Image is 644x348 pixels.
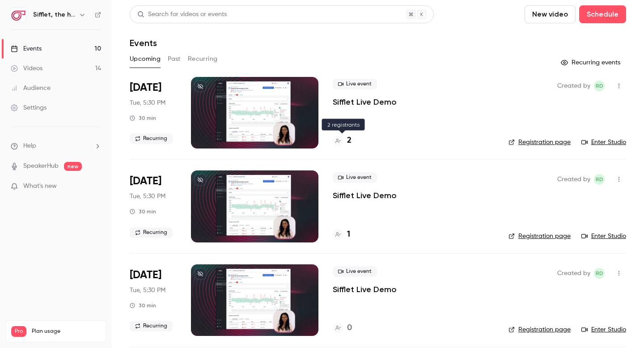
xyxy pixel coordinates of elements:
[581,325,626,334] a: Enter Studio
[333,172,377,183] span: Live event
[130,208,156,215] div: 30 min
[130,227,173,238] span: Recurring
[347,229,350,241] h4: 1
[333,284,397,295] a: Sifflet Live Demo
[137,10,227,19] div: Search for videos or events
[508,138,571,147] a: Registration page
[130,286,165,295] span: Tue, 5:30 PM
[508,325,571,334] a: Registration page
[130,321,173,331] span: Recurring
[130,192,165,201] span: Tue, 5:30 PM
[64,162,82,171] span: new
[557,174,590,185] span: Created by
[130,81,161,95] span: [DATE]
[333,322,352,334] a: 0
[581,232,626,241] a: Enter Studio
[130,115,156,122] div: 30 min
[130,264,177,336] div: Oct 14 Tue, 5:30 PM (Europe/Paris)
[333,266,377,277] span: Live event
[130,38,157,48] h1: Events
[333,97,397,107] a: Sifflet Live Demo
[333,190,397,201] a: Sifflet Live Demo
[508,232,571,241] a: Registration page
[11,64,42,73] div: Videos
[594,81,605,91] span: Romain Doutriaux
[130,52,161,66] button: Upcoming
[23,141,36,151] span: Help
[596,81,603,91] span: RD
[594,268,605,279] span: Romain Doutriaux
[11,326,26,337] span: Pro
[23,161,59,171] a: SpeakerHub
[90,182,101,191] iframe: Noticeable Trigger
[188,52,218,66] button: Recurring
[11,103,47,112] div: Settings
[11,8,25,22] img: Sifflet, the holistic data observability platform
[32,328,101,335] span: Plan usage
[11,44,42,53] div: Events
[596,174,603,185] span: RD
[579,5,626,23] button: Schedule
[347,322,352,334] h4: 0
[130,174,161,188] span: [DATE]
[525,5,576,23] button: New video
[33,10,75,19] h6: Sifflet, the holistic data observability platform
[557,81,590,91] span: Created by
[130,133,173,144] span: Recurring
[130,302,156,309] div: 30 min
[130,98,165,107] span: Tue, 5:30 PM
[130,77,177,149] div: Sep 16 Tue, 5:30 PM (Europe/Paris)
[333,135,352,147] a: 2
[347,135,352,147] h4: 2
[557,55,626,70] button: Recurring events
[581,138,626,147] a: Enter Studio
[333,229,350,241] a: 1
[168,52,181,66] button: Past
[130,268,161,282] span: [DATE]
[11,84,51,93] div: Audience
[596,268,603,279] span: RD
[557,268,590,279] span: Created by
[333,79,377,89] span: Live event
[23,182,57,191] span: What's new
[11,141,101,151] li: help-dropdown-opener
[594,174,605,185] span: Romain Doutriaux
[130,170,177,242] div: Sep 30 Tue, 5:30 PM (Europe/Paris)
